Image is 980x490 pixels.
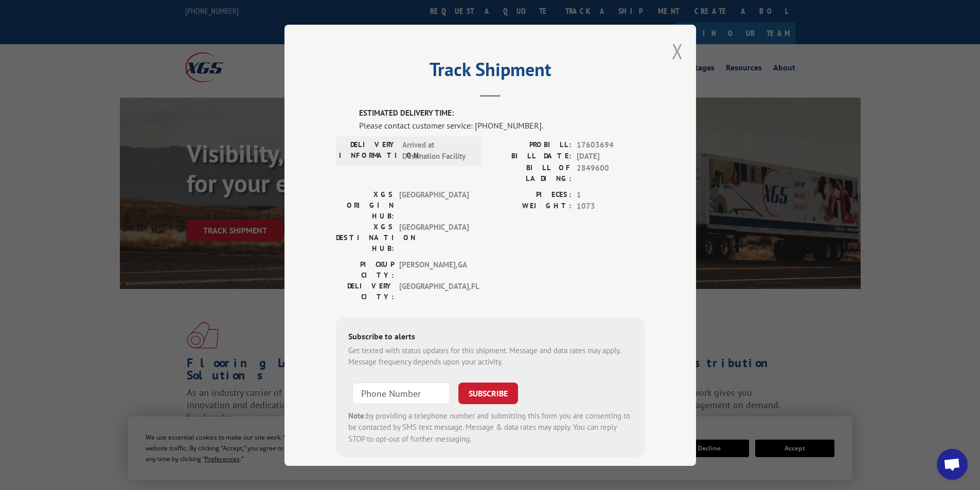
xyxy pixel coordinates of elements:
strong: Note: [348,410,366,420]
button: SUBSCRIBE [458,382,518,404]
span: [GEOGRAPHIC_DATA] [399,189,469,221]
label: XGS DESTINATION HUB: [336,221,394,253]
label: DELIVERY CITY: [336,280,394,302]
div: Open chat [937,449,968,480]
span: [PERSON_NAME] , GA [399,259,469,280]
h2: Track Shipment [336,62,645,82]
label: XGS ORIGIN HUB: [336,189,394,221]
span: [GEOGRAPHIC_DATA] [399,221,469,253]
span: Arrived at Destination Facility [402,139,472,162]
div: Subscribe to alerts [348,330,632,344]
span: 2849600 [577,162,645,184]
label: ESTIMATED DELIVERY TIME: [359,107,645,119]
label: DELIVERY INFORMATION: [339,139,397,162]
span: [GEOGRAPHIC_DATA] , FL [399,280,469,302]
label: BILL DATE: [490,151,572,162]
div: by providing a telephone number and submitting this form you are consenting to be contacted by SM... [348,410,632,445]
span: 17603694 [577,139,645,151]
label: PROBILL: [490,139,572,151]
label: WEIGHT: [490,201,572,212]
label: PICKUP CITY: [336,259,394,280]
input: Phone Number [352,382,450,404]
span: 1 [577,189,645,201]
label: BILL OF LADING: [490,162,572,184]
span: [DATE] [577,151,645,162]
label: PIECES: [490,189,572,201]
div: Please contact customer service: [PHONE_NUMBER]. [359,119,645,131]
div: Get texted with status updates for this shipment. Message and data rates may apply. Message frequ... [348,344,632,368]
button: Close modal [672,38,683,65]
span: 1073 [577,201,645,212]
